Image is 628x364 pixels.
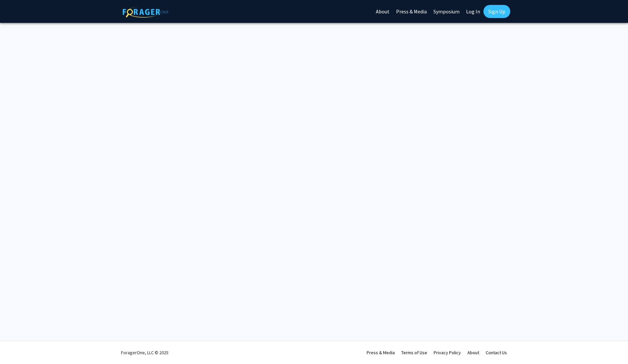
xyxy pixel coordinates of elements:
[434,350,461,356] a: Privacy Policy
[483,5,510,18] a: Sign Up
[367,350,395,356] a: Press & Media
[121,341,168,364] div: ForagerOne, LLC © 2025
[467,350,479,356] a: About
[486,350,507,356] a: Contact Us
[123,6,168,18] img: ForagerOne Logo
[401,350,427,356] a: Terms of Use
